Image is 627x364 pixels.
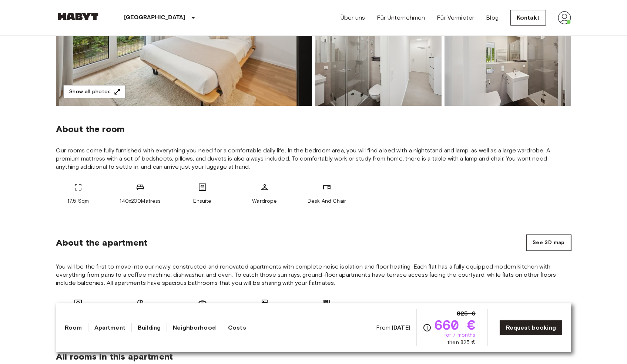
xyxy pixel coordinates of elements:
a: Blog [486,13,499,22]
b: [DATE] [392,324,410,331]
a: Für Unternehmen [377,13,425,22]
span: 660 € [435,318,476,331]
span: Ensuite [193,198,211,205]
span: 17.5 Sqm [67,198,89,205]
a: Costs [228,323,246,332]
a: Room [65,323,82,332]
button: See 3D map [526,235,571,251]
img: Habyt [56,13,100,20]
span: 825 € [457,309,476,318]
svg: Check cost overview for full price breakdown. Please note that discounts apply to new joiners onl... [423,323,432,332]
a: Kontakt [510,10,546,26]
span: You will be the first to move into our newly constructed and renovated apartments with complete n... [56,263,571,287]
a: Building [138,323,161,332]
img: avatar [558,11,571,24]
button: Show all photos [63,85,125,99]
span: then 825 € [447,339,476,346]
span: 140x200Matress [120,198,161,205]
span: for 7 months [444,331,476,339]
span: All rooms in this apartment [56,351,571,362]
span: Wardrope [252,198,277,205]
a: Für Vermieter [437,13,474,22]
span: Our rooms come fully furnished with everything you need for a comfortable daily life. In the bedr... [56,146,571,171]
a: Apartment [94,323,125,332]
span: Desk And Chair [308,198,346,205]
a: Über uns [341,13,365,22]
img: Picture of unit DE-01-260-039-03 [315,9,442,106]
img: Picture of unit DE-01-260-039-03 [445,9,571,106]
p: [GEOGRAPHIC_DATA] [124,13,186,22]
span: From: [376,324,410,332]
a: Neighborhood [173,323,216,332]
span: About the room [56,124,571,135]
span: About the apartment [56,237,147,248]
a: Request booking [500,320,562,336]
